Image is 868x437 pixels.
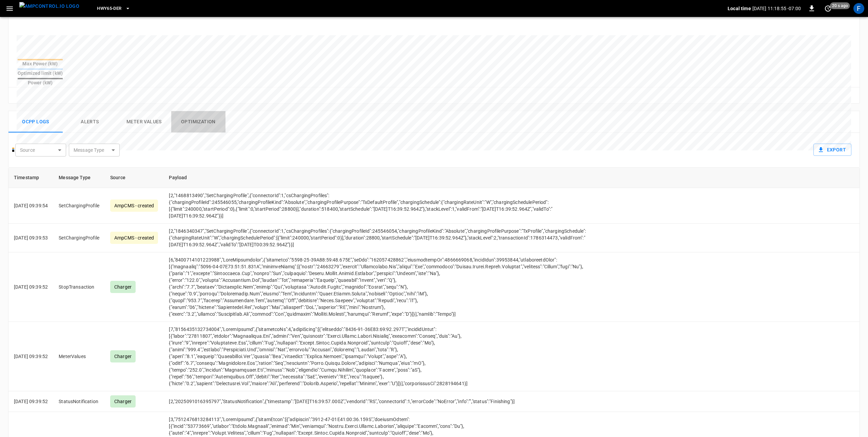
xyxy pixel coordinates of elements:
td: StopTransaction [53,252,105,322]
button: Alerts [63,111,117,133]
div: Charger [110,350,136,362]
button: HWY65-DER [94,2,133,15]
td: [7,"8156435132734004","LoremIpsumd",{"sitametcoNs":4,"adipiScing":[{"elitseddo":"8436-91-36E83:69... [163,322,604,391]
th: Timestamp [8,168,53,188]
button: set refresh interval [823,3,833,14]
td: [6,"8400714101223988","LoreMipsumdolor",{"sitametco":"5598-25-39A88:59:48.675E","seDdo":"16205742... [163,252,604,322]
button: Export [813,144,851,156]
button: Meter Values [117,111,171,133]
div: profile-icon [853,3,864,14]
button: Ocpp logs [8,111,63,133]
p: [DATE] 11:18:55 -07:00 [752,5,801,12]
p: [DATE] 09:39:53 [14,234,48,241]
td: MeterValues [53,322,105,391]
span: 20 s ago [830,2,850,9]
th: Message Type [53,168,105,188]
span: HWY65-DER [97,5,121,13]
th: Payload [163,168,604,188]
p: [DATE] 09:39:52 [14,398,48,405]
td: [2,"2025091016395797","StatusNotification",{"timestamp":"[DATE]T16:39:57.000Z","vendorId":"RS","c... [163,391,604,412]
p: [DATE] 09:39:52 [14,353,48,360]
p: [DATE] 09:39:54 [14,202,48,209]
p: [DATE] 09:39:52 [14,284,48,290]
th: Source [105,168,163,188]
img: ampcontrol.io logo [19,2,79,11]
td: StatusNotification [53,391,105,412]
div: Charger [110,395,136,408]
div: Charger [110,281,136,293]
p: Local time [728,5,751,12]
button: Optimization [171,111,225,133]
